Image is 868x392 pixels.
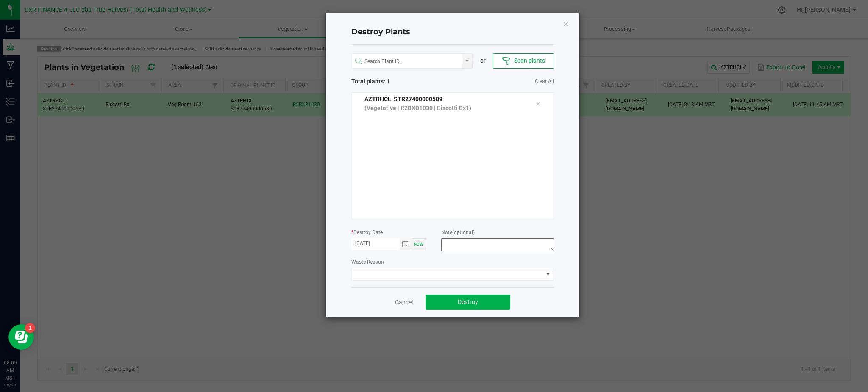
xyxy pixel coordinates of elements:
a: Clear All [535,78,554,85]
div: or [473,56,493,65]
span: Now [414,242,423,246]
button: Scan plants [493,53,554,69]
iframe: Resource center unread badge [25,323,35,333]
span: Destroy [458,298,478,305]
span: Toggle calendar [400,238,412,250]
iframe: Resource center [8,324,34,350]
span: AZTRHCL-STR27400000589 [364,96,442,102]
input: NO DATA FOUND [352,54,462,69]
label: Note [441,229,475,236]
label: Destroy Date [351,229,383,236]
span: (optional) [452,229,475,235]
h4: Destroy Plants [351,27,554,38]
button: Close [563,19,569,29]
div: Remove tag [529,99,547,109]
p: (Vegetative | R2BXB1030 | Biscotti Bx1) [364,104,523,113]
input: Date [351,238,400,249]
span: Total plants: 1 [351,77,453,86]
label: Waste Reason [351,258,384,266]
button: Destroy [426,295,510,310]
a: Cancel [395,298,413,306]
